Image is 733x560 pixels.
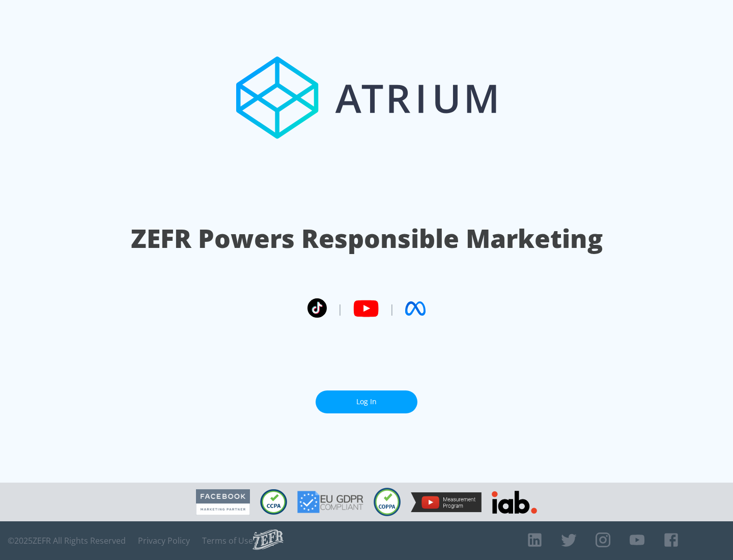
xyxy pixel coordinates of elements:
span: © 2025 ZEFR All Rights Reserved [8,536,126,546]
a: Terms of Use [202,536,253,546]
span: | [337,301,343,316]
img: GDPR Compliant [297,491,363,513]
a: Log In [316,390,417,413]
img: YouTube Measurement Program [411,492,482,512]
img: CCPA Compliant [260,489,287,515]
a: Privacy Policy [138,536,190,546]
h1: ZEFR Powers Responsible Marketing [131,221,603,256]
img: IAB [492,491,537,514]
img: Facebook Marketing Partner [196,489,250,515]
img: COPPA Compliant [374,488,401,516]
span: | [389,301,395,316]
